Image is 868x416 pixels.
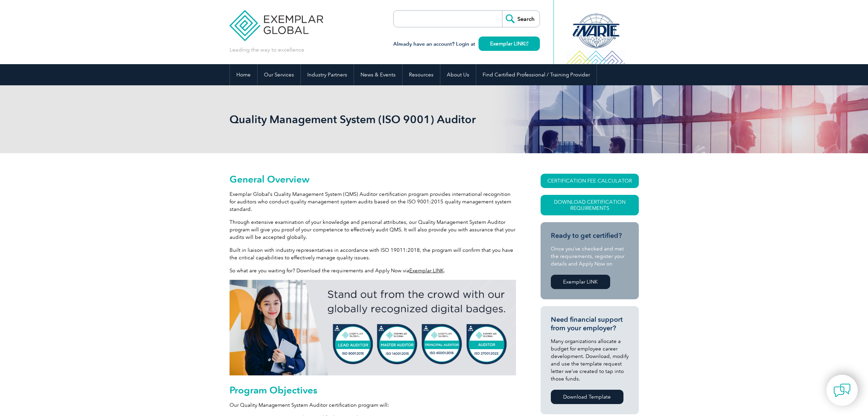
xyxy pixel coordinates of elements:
h3: Ready to get certified? [551,231,629,240]
a: Download Template [551,390,623,404]
a: Find Certified Professional / Training Provider [476,64,597,85]
img: badges [230,280,516,375]
p: Our Quality Management System Auditor certification program will: [230,401,516,409]
img: contact-chat.png [834,382,851,399]
p: Once you’ve checked and met the requirements, register your details and Apply Now on [551,245,629,268]
a: Download Certification Requirements [541,195,639,215]
a: Exemplar LINK [409,268,444,274]
a: Industry Partners [301,64,354,85]
h3: Already have an account? Login at [393,40,540,48]
a: CERTIFICATION FEE CALCULATOR [541,174,639,188]
a: Home [230,64,257,85]
p: So what are you waiting for? Download the requirements and Apply Now via . [230,267,516,274]
h3: Need financial support from your employer? [551,315,629,332]
a: News & Events [354,64,402,85]
p: Built in liaison with industry representatives in accordance with ISO 19011:2018, the program wil... [230,246,516,261]
img: open_square.png [525,42,528,45]
p: Through extensive examination of your knowledge and personal attributes, our Quality Management S... [230,218,516,241]
a: Resources [402,64,440,85]
input: Search [502,11,540,27]
p: Many organizations allocate a budget for employee career development. Download, modify and use th... [551,338,629,383]
a: Exemplar LINK [479,37,540,51]
a: Our Services [258,64,300,85]
a: Exemplar LINK [551,275,610,289]
p: Leading the way to excellence [230,46,304,54]
p: Exemplar Global’s Quality Management System (QMS) Auditor certification program provides internat... [230,190,516,213]
h2: Program Objectives [230,385,516,396]
h2: General Overview [230,174,516,185]
h1: Quality Management System (ISO 9001) Auditor [230,113,491,126]
a: About Us [440,64,476,85]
